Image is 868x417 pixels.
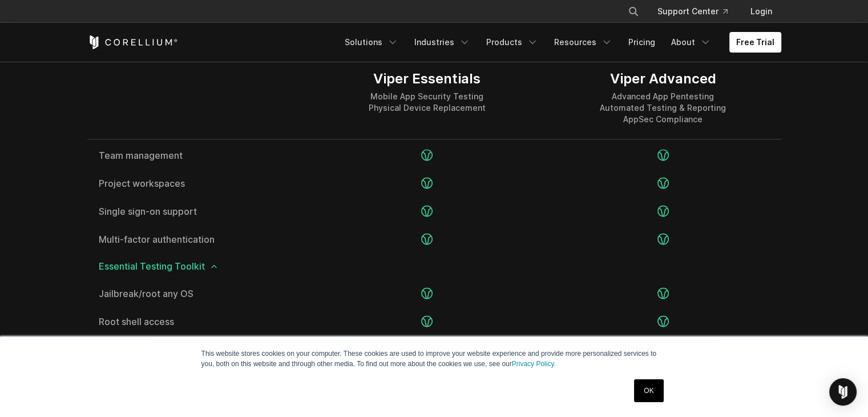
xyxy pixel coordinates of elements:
[99,179,298,188] a: Project workspaces
[99,262,770,271] span: Essential Testing Toolkit
[99,151,298,160] a: Team management
[547,32,619,53] a: Resources
[623,1,644,22] button: Search
[664,32,718,53] a: About
[512,360,556,368] a: Privacy Policy.
[648,1,737,22] a: Support Center
[479,32,545,53] a: Products
[338,32,405,53] a: Solutions
[614,1,781,22] div: Navigation Menu
[634,379,663,402] a: OK
[729,32,781,53] a: Free Trial
[338,32,781,53] div: Navigation Menu
[87,35,178,49] a: Corellium Home
[407,32,477,53] a: Industries
[99,317,298,326] a: Root shell access
[600,71,726,88] div: Viper Advanced
[369,91,486,114] div: Mobile App Security Testing Physical Device Replacement
[99,235,298,244] a: Multi-factor authentication
[369,71,486,88] div: Viper Essentials
[621,32,662,53] a: Pricing
[600,91,726,126] div: Advanced App Pentesting Automated Testing & Reporting AppSec Compliance
[829,378,857,406] div: Open Intercom Messenger
[201,348,667,369] p: This website stores cookies on your computer. These cookies are used to improve your website expe...
[99,207,298,216] a: Single sign-on support
[741,1,781,22] a: Login
[99,289,298,298] a: Jailbreak/root any OS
